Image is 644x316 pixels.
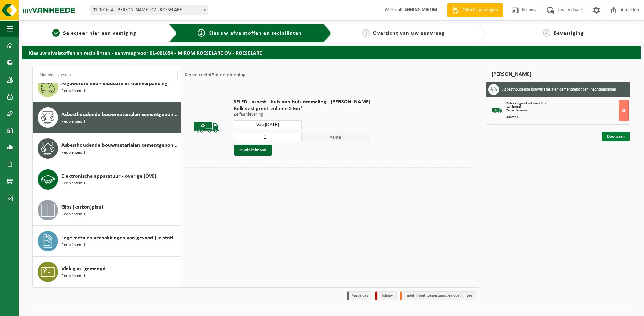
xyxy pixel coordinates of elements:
a: Doorgaan [602,132,630,141]
span: Elektronische apparatuur - overige (OVE) [61,172,157,180]
span: 3 [362,29,370,37]
input: Selecteer datum [234,120,302,129]
input: Materiaal zoeken [36,70,178,80]
span: 2 [198,29,205,37]
strong: Van [DATE] [506,105,521,109]
span: Overzicht van uw aanvraag [373,31,445,36]
div: Keuze recipiënt en planning [181,66,249,83]
a: 1Selecteer hier een vestiging [25,29,163,37]
span: Bevestiging [554,31,584,36]
button: Asbesthoudende bouwmaterialen cementgebonden (hechtgebonden) Recipiënten: 1 [33,102,181,133]
span: Asbesthoudende bouwmaterialen cementgebonden (hechtgebonden) [61,111,179,119]
span: Recipiënten: 1 [61,211,85,218]
button: Vlak glas, gemengd Recipiënten: 1 [33,257,181,287]
span: Lege metalen verpakkingen van gevaarlijke stoffen [61,234,179,242]
span: Recipiënten: 1 [61,242,85,249]
span: Aantal [302,133,370,141]
span: Asbesthoudende bouwmaterialen cementgebonden met isolatie(hechtgebonden) [61,141,179,150]
button: Gips (karton)plaat Recipiënten: 1 [33,195,181,226]
span: Offerte aanvragen [461,7,500,14]
span: Recipiënten: 1 [61,180,85,187]
li: Vaste dag [347,291,372,300]
p: Zelfaanlevering [234,112,370,117]
span: Recipiënten: 1 [61,273,85,279]
button: In winkelmand [234,145,272,156]
strong: PLANNING MIROM [400,7,437,13]
span: 01-001654 - MIROM ROESELARE OV - ROESELARE [90,5,208,15]
span: Recipiënten: 1 [61,150,85,156]
span: 1 [52,29,60,37]
div: Aantal: 1 [506,116,629,119]
div: Zelfaanlevering [506,109,629,112]
span: 01-001654 - MIROM ROESELARE OV - ROESELARE [90,5,208,15]
span: Afgewerkte olie - industrie in kleinverpakking [61,80,167,88]
span: 4 [543,29,550,37]
li: Holiday [375,291,397,300]
button: Elektronische apparatuur - overige (OVE) Recipiënten: 1 [33,164,181,195]
button: Asbesthoudende bouwmaterialen cementgebonden met isolatie(hechtgebonden) Recipiënten: 1 [33,133,181,164]
a: Offerte aanvragen [447,3,503,17]
span: Bulk vast groot volume > 6m³ [234,105,370,112]
span: Bulk vast groot volume > 6m³ [506,102,546,105]
div: [PERSON_NAME] [486,66,631,82]
h3: Asbesthoudende bouwmaterialen cementgebonden (hechtgebonden) [502,84,618,95]
span: Kies uw afvalstoffen en recipiënten [208,31,302,36]
h2: Kies uw afvalstoffen en recipiënten - aanvraag voor 01-001654 - MIROM ROESELARE OV - ROESELARE [22,46,641,59]
span: Gips (karton)plaat [61,203,104,211]
span: SELFD - asbest - huis-aan-huisinzameling - [PERSON_NAME] [234,99,370,105]
button: Lege metalen verpakkingen van gevaarlijke stoffen Recipiënten: 1 [33,226,181,257]
span: Selecteer hier een vestiging [63,31,136,36]
li: Tijdelijk niet toegestaan/période limitée [400,291,476,300]
span: Vlak glas, gemengd [61,265,106,273]
span: Recipiënten: 1 [61,88,85,94]
span: Recipiënten: 1 [61,119,85,125]
button: Afgewerkte olie - industrie in kleinverpakking Recipiënten: 1 [33,72,181,102]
